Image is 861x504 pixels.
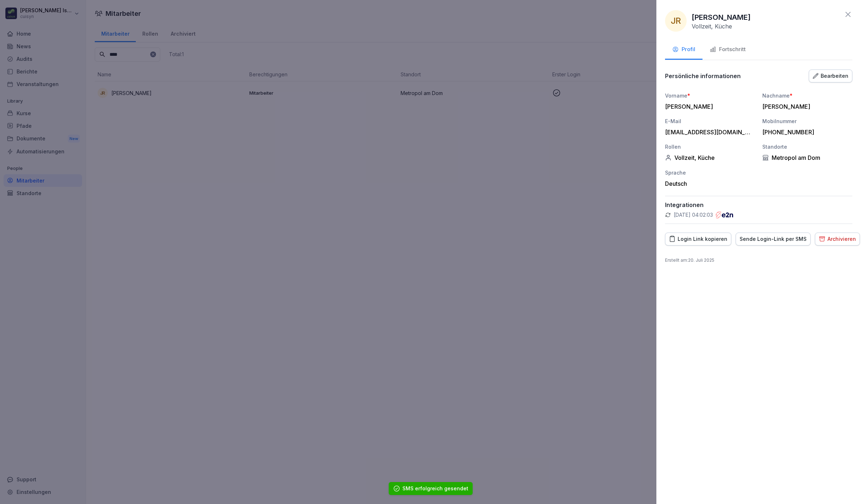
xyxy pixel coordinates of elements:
[665,40,702,60] button: Profil
[665,169,755,176] div: Sprache
[762,154,852,161] div: Metropol am Dom
[740,235,807,243] div: Sende Login-Link per SMS
[762,129,849,136] div: [PHONE_NUMBER]
[665,72,741,80] p: Persönliche informationen
[402,485,468,492] div: SMS erfolgreich gesendet
[762,143,852,150] div: Standorte
[762,92,852,99] div: Nachname
[669,235,727,243] div: Login Link kopieren
[692,23,732,30] p: Vollzeit, Küche
[716,211,733,219] img: e2n.png
[665,103,751,110] div: [PERSON_NAME]
[665,201,852,208] p: Integrationen
[665,10,687,32] div: JR
[665,143,755,150] div: Rollen
[710,45,746,54] div: Fortschritt
[736,233,811,246] button: Sende Login-Link per SMS
[672,45,695,54] div: Profil
[665,233,731,246] button: Login Link kopieren
[819,235,856,243] div: Archivieren
[674,211,713,219] p: [DATE] 04:02:03
[809,69,852,82] button: Bearbeiten
[762,103,849,110] div: [PERSON_NAME]
[665,129,751,136] div: [EMAIL_ADDRESS][DOMAIN_NAME]
[815,233,860,246] button: Archivieren
[665,257,852,264] p: Erstellt am : 20. Juli 2025
[665,180,755,187] div: Deutsch
[813,72,848,80] div: Bearbeiten
[762,117,852,125] div: Mobilnummer
[665,154,755,161] div: Vollzeit, Küche
[702,40,753,60] button: Fortschritt
[665,117,755,125] div: E-Mail
[665,92,755,99] div: Vorname
[692,12,751,23] p: [PERSON_NAME]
